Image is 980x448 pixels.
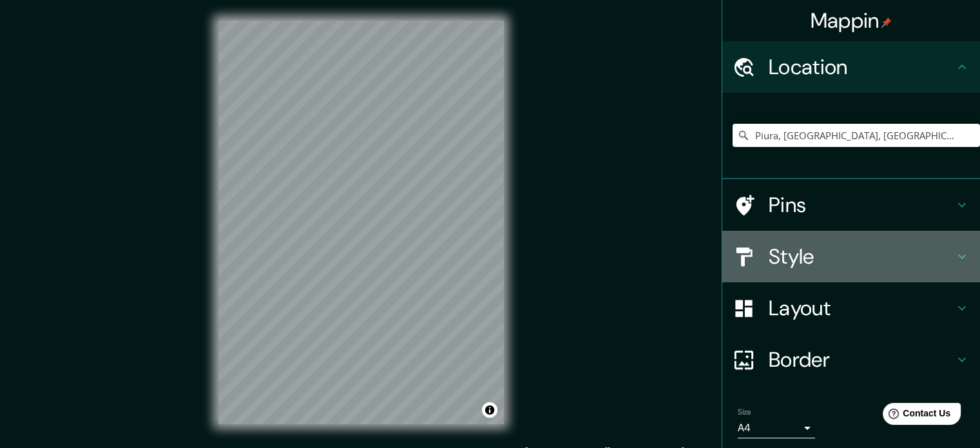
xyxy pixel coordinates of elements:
[769,244,954,269] h4: Style
[769,54,954,80] h4: Location
[865,398,966,434] iframe: Help widget launcher
[881,17,892,28] img: pin-icon.png
[722,282,980,334] div: Layout
[769,295,954,321] h4: Layout
[482,402,497,418] button: Toggle attribution
[722,231,980,282] div: Style
[722,41,980,93] div: Location
[769,192,954,218] h4: Pins
[722,179,980,231] div: Pins
[769,347,954,373] h4: Border
[722,334,980,385] div: Border
[811,8,892,34] h4: Mappin
[733,124,980,147] input: Pick your city or area
[738,418,815,438] div: A4
[738,407,751,418] label: Size
[218,21,504,424] canvas: Map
